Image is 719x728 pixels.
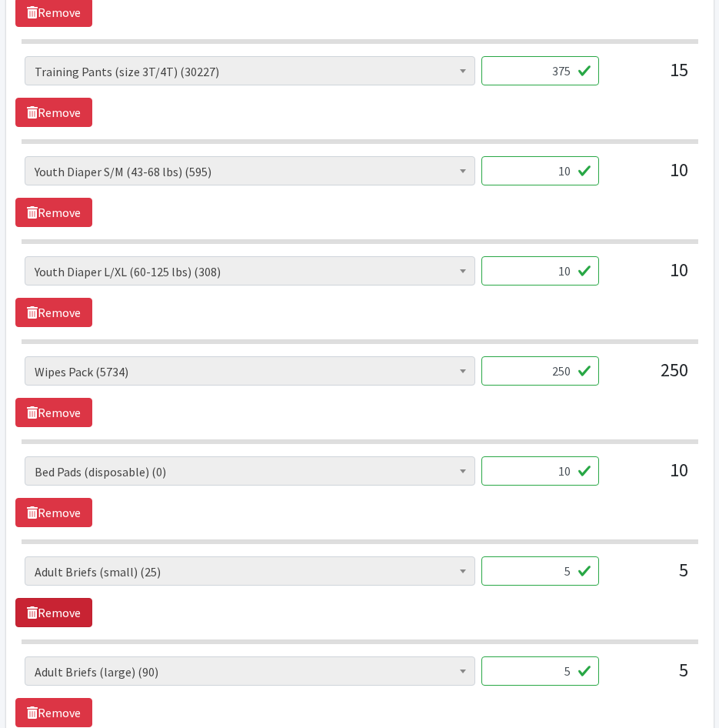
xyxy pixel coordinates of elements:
[611,256,688,298] div: 10
[25,156,475,185] span: Youth Diaper S/M (43-68 lbs) (595)
[35,561,465,583] span: Adult Briefs (small) (25)
[15,698,92,727] a: Remove
[35,461,465,483] span: Bed Pads (disposable) (0)
[25,656,475,686] span: Adult Briefs (large) (90)
[481,256,599,286] input: Quantity
[611,656,688,698] div: 5
[35,61,465,82] span: Training Pants (size 3T/4T) (30227)
[25,556,475,586] span: Adult Briefs (small) (25)
[25,356,475,386] span: Wipes Pack (5734)
[481,456,599,486] input: Quantity
[35,361,465,382] span: Wipes Pack (5734)
[15,298,92,327] a: Remove
[611,56,688,98] div: 15
[35,661,465,683] span: Adult Briefs (large) (90)
[15,498,92,527] a: Remove
[611,556,688,598] div: 5
[25,56,475,85] span: Training Pants (size 3T/4T) (30227)
[15,398,92,427] a: Remove
[15,598,92,627] a: Remove
[481,156,599,185] input: Quantity
[481,656,599,686] input: Quantity
[611,456,688,498] div: 10
[481,56,599,85] input: Quantity
[15,98,92,127] a: Remove
[35,161,465,182] span: Youth Diaper S/M (43-68 lbs) (595)
[25,456,475,486] span: Bed Pads (disposable) (0)
[611,156,688,198] div: 10
[611,356,688,398] div: 250
[25,256,475,286] span: Youth Diaper L/XL (60-125 lbs) (308)
[35,261,465,282] span: Youth Diaper L/XL (60-125 lbs) (308)
[481,356,599,386] input: Quantity
[481,556,599,586] input: Quantity
[15,198,92,227] a: Remove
